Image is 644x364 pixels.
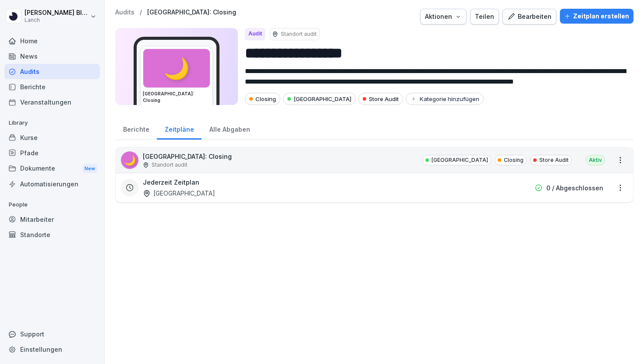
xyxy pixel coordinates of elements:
[470,9,499,24] button: Teilen
[283,93,356,105] div: [GEOGRAPHIC_DATA]
[4,130,100,145] a: Kurse
[475,12,494,21] div: Teilen
[121,151,138,169] div: 🌙
[4,145,100,161] a: Pfade
[4,342,100,357] a: Einstellungen
[564,11,629,21] div: Zeitplan erstellen
[4,161,100,177] div: Dokumente
[4,49,100,64] a: News
[560,9,633,24] button: Zeitplan erstellen
[539,156,569,164] p: Store Audit
[281,30,317,38] p: Standort audit
[4,33,100,49] a: Home
[546,183,603,192] p: 0 / Abgeschlossen
[4,64,100,79] a: Audits
[245,28,265,40] div: Audit
[4,326,100,342] div: Support
[143,152,232,161] p: [GEOGRAPHIC_DATA]: Closing
[143,178,199,187] h3: Jederzeit Zeitplan
[143,49,210,87] div: 🌙
[504,156,524,164] p: Closing
[432,156,488,164] p: [GEOGRAPHIC_DATA]
[507,12,552,21] div: Bearbeiten
[140,9,142,16] p: /
[152,161,188,169] p: Standort audit
[4,79,100,94] a: Berichte
[147,9,236,16] a: [GEOGRAPHIC_DATA]: Closing
[82,164,97,174] div: New
[25,9,88,17] p: [PERSON_NAME] Blüthner
[25,17,88,23] p: Lanch
[115,117,157,140] a: Berichte
[425,12,462,21] div: Aktionen
[4,227,100,242] a: Standorte
[143,189,215,198] div: [GEOGRAPHIC_DATA]
[202,117,258,140] a: Alle Abgaben
[4,176,100,192] a: Automatisierungen
[358,93,403,105] div: Store Audit
[4,161,100,177] a: DokumenteNew
[4,94,100,110] a: Veranstaltungen
[502,9,556,24] button: Bearbeiten
[420,9,467,24] button: Aktionen
[4,212,100,227] a: Mitarbeiter
[410,95,479,102] div: Kategorie hinzufügen
[406,93,484,105] button: Kategorie hinzufügen
[245,93,280,105] div: Closing
[4,198,100,212] p: People
[157,117,202,140] a: Zeitpläne
[143,91,210,104] h3: [GEOGRAPHIC_DATA]: Closing
[586,155,605,165] div: Aktiv
[115,9,134,16] a: Audits
[4,116,100,130] p: Library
